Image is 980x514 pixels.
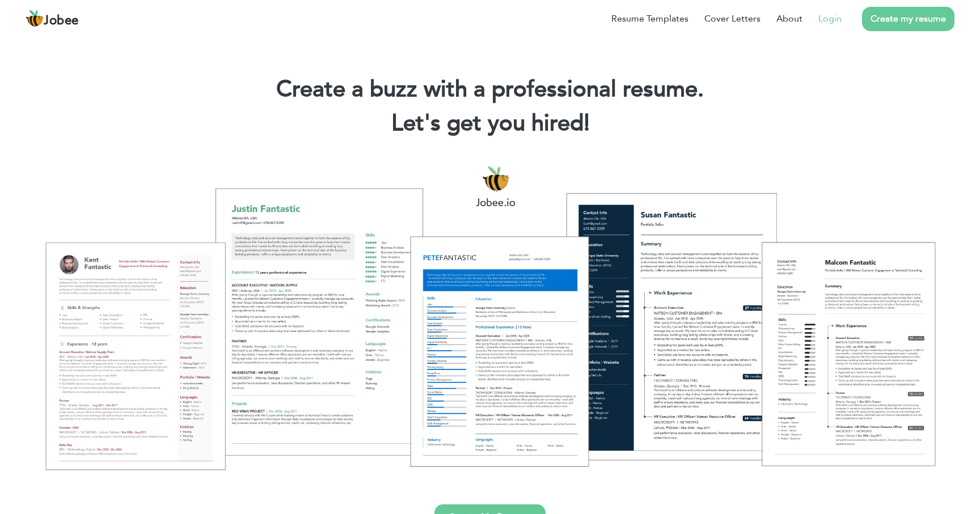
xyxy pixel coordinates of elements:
a: Login [818,12,842,26]
a: Resume Templates [611,12,688,26]
span: Jobee [44,15,79,27]
a: Create my resume [862,7,954,31]
span: | [584,108,589,139]
h2: Let's [17,109,963,138]
a: About [776,12,802,26]
img: jobee.io [26,10,44,28]
a: Jobee [26,10,79,28]
h1: Create a buzz with a professional resume. [17,75,963,104]
span: get you hired! [447,108,590,139]
a: Cover Letters [704,12,761,26]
